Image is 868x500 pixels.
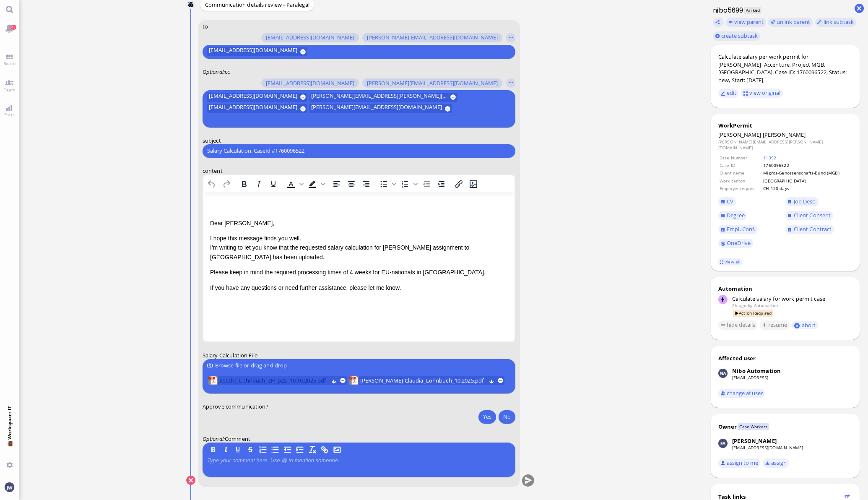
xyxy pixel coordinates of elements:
a: view all [718,258,742,266]
em: : [203,68,225,76]
button: [PERSON_NAME][EMAIL_ADDRESS][DOMAIN_NAME] [310,104,452,113]
span: Team [2,87,18,93]
div: Calculate salary for work permit case [732,295,852,302]
button: [EMAIL_ADDRESS][DOMAIN_NAME] [261,78,359,88]
button: No [499,410,515,423]
span: [EMAIL_ADDRESS][DOMAIN_NAME] [266,80,354,86]
span: Job Desc. [794,198,816,205]
span: automation@bluelakelegal.com [754,302,778,308]
div: Automation [718,285,852,292]
span: Action Required [733,310,774,317]
button: Undo [205,178,219,190]
a: CV [718,197,736,206]
td: Case Number [719,154,762,161]
span: Optional [203,68,223,76]
span: [EMAIL_ADDRESS][DOMAIN_NAME] [209,92,297,102]
span: [PERSON_NAME] Claudia_Lohnbuch_10.2025.pdf [360,376,486,385]
img: SPECHT Claudia_Lohnbuch_10.2025.pdf [349,376,359,385]
em: : [203,435,225,443]
a: [EMAIL_ADDRESS] [732,375,768,380]
span: [PERSON_NAME][EMAIL_ADDRESS][DOMAIN_NAME] [367,34,498,41]
button: [PERSON_NAME][EMAIL_ADDRESS][PERSON_NAME][DOMAIN_NAME] [310,92,458,102]
task-group-action-menu: link subtask [815,18,856,27]
div: Numbered list [398,178,419,190]
button: hide details [718,320,758,330]
a: Empl. Conf. [718,225,758,234]
button: assign to me [718,458,761,468]
lob-view: Specht_Lohnbuch_ZH_p25_10.10.2025.pdf [208,376,347,385]
button: Yes [478,410,496,423]
button: U [234,445,243,454]
td: Employer request [719,185,762,192]
button: change af user [718,389,765,398]
span: Client Contract [794,225,832,233]
button: [EMAIL_ADDRESS][DOMAIN_NAME] [207,47,307,56]
div: [PERSON_NAME] [732,437,777,445]
span: Degree [727,211,745,219]
span: 💼 Workspace: IT [6,440,13,458]
span: [EMAIL_ADDRESS][DOMAIN_NAME] [209,47,297,56]
span: Empl. Conf. [727,225,755,233]
button: Italic [252,178,266,190]
div: Browse file or drag and drop [207,361,511,370]
span: Comment [225,435,250,443]
img: Nibo Automation [718,369,728,378]
td: [GEOGRAPHIC_DATA] [763,177,851,184]
button: Align left [330,178,344,190]
span: Optional [203,435,223,443]
button: Increase indent [434,178,448,190]
span: Stats [2,112,17,117]
button: remove [498,378,503,383]
button: Underline [266,178,281,190]
div: Affected user [718,354,756,362]
button: remove [340,378,346,383]
span: Salary Calculation File [203,352,257,359]
div: Text color Black [284,178,305,190]
button: abort [792,321,818,330]
span: by [748,302,752,308]
iframe: Rich Text Area [203,192,515,341]
button: Insert/edit link [452,178,466,190]
button: Decrease indent [419,178,434,190]
button: view parent [726,18,766,27]
img: Fabienne Arslan [718,439,728,448]
span: subject [203,136,221,144]
span: to [203,22,208,30]
button: Redo [219,178,234,190]
button: B [209,445,218,454]
a: [EMAIL_ADDRESS][DOMAIN_NAME] [732,445,803,451]
button: Download Specht_Lohnbuch_ZH_p25_10.10.2025.pdf [332,378,337,383]
a: OneDrive [718,239,753,248]
button: [PERSON_NAME][EMAIL_ADDRESS][DOMAIN_NAME] [362,78,502,88]
span: [PERSON_NAME] [763,131,806,138]
button: [EMAIL_ADDRESS][DOMAIN_NAME] [207,92,307,102]
div: Background color Black [305,178,326,190]
div: Bullet list [377,178,398,190]
a: Client Contract [785,225,834,234]
button: Align center [344,178,359,190]
span: Board [1,60,18,66]
h1: nibo5699 [711,5,743,15]
button: assign [763,458,789,468]
span: [EMAIL_ADDRESS][DOMAIN_NAME] [209,104,297,113]
a: Job Desc. [785,197,819,206]
button: Bold [237,178,251,190]
a: View SPECHT Claudia_Lohnbuch_10.2025.pdf [360,376,486,385]
img: Specht_Lohnbuch_ZH_p25_10.10.2025.pdf [208,376,218,385]
button: unlink parent [768,18,813,27]
button: resume [760,320,790,330]
a: 11392 [763,155,776,161]
a: Client Consent [785,211,833,220]
span: Case Workers [738,423,769,430]
span: [PERSON_NAME][EMAIL_ADDRESS][DOMAIN_NAME] [367,80,498,86]
img: You [5,482,14,492]
span: 45 [10,25,16,30]
lob-view: SPECHT Claudia_Lohnbuch_10.2025.pdf [349,376,504,385]
button: Cancel [186,476,195,485]
button: Copy ticket nibo5699 link to clipboard [713,18,724,27]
